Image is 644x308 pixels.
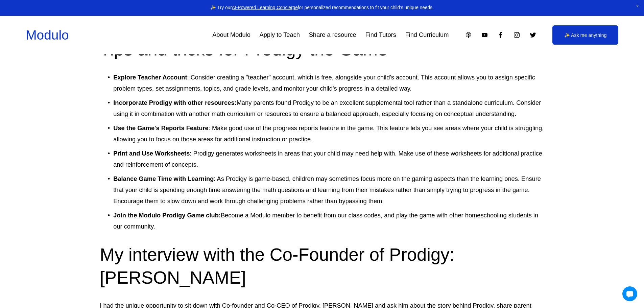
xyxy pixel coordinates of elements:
[529,31,536,39] a: Twitter
[113,72,544,94] p: : Consider creating a "teacher" account, which is free, alongside your child's account. This acco...
[232,5,298,10] a: AI-Powered Learning Concierge
[212,29,251,41] a: About Modulo
[113,175,214,182] strong: Balance Game Time with Learning
[113,210,544,232] p: Become a Modulo member to benefit from our class codes, and play the game with other homeschoolin...
[113,148,544,170] p: : Prodigy generates worksheets in areas that your child may need help with. Make use of these wor...
[113,99,236,106] strong: Incorporate Prodigy with other resources:
[309,29,356,41] a: Share a resource
[113,74,187,81] strong: Explore Teacher Account
[260,29,300,41] a: Apply to Teach
[365,29,396,41] a: Find Tutors
[100,243,544,290] h2: My interview with the Co-Founder of Prodigy: [PERSON_NAME]
[481,31,488,39] a: YouTube
[465,31,472,39] a: Apple Podcasts
[113,150,190,157] strong: Print and Use Worksheets
[497,31,504,39] a: Facebook
[113,212,221,219] strong: Join the Modulo Prodigy Game club:
[113,123,544,145] p: : Make good use of the progress reports feature in the game. This feature lets you see areas wher...
[113,97,544,120] p: Many parents found Prodigy to be an excellent supplemental tool rather than a standalone curricul...
[405,29,449,41] a: Find Curriculum
[552,25,618,45] a: ✨ Ask me anything
[113,173,544,207] p: : As Prodigy is game-based, children may sometimes focus more on the gaming aspects than the lear...
[26,28,69,42] a: Modulo
[513,31,520,39] a: Instagram
[113,124,208,132] strong: Use the Game's Reports Feature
